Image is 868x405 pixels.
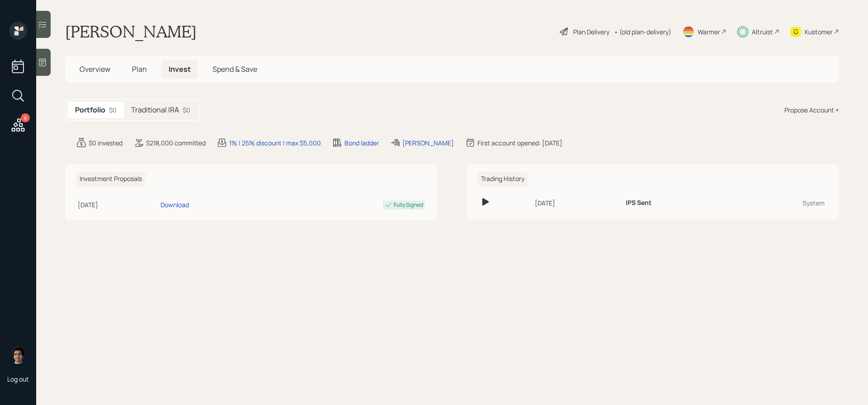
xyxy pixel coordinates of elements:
[402,138,454,148] div: [PERSON_NAME]
[477,172,528,186] h6: Trading History
[7,375,29,383] div: Log out
[109,105,117,115] div: $0
[626,199,651,207] h6: IPS Sent
[132,64,147,74] span: Plan
[75,106,105,114] h5: Portfolio
[76,172,146,186] h6: Investment Proposals
[477,138,562,148] div: First account opened: [DATE]
[160,200,189,209] div: Download
[229,138,321,148] div: 1% | 25% discount | max $5,000
[78,200,157,209] div: [DATE]
[394,201,423,209] div: Fully Signed
[784,105,839,115] div: Propose Account +
[21,113,30,122] div: 8
[573,27,609,37] div: Plan Delivery
[735,198,825,208] div: System
[614,27,671,37] div: • (old plan-delivery)
[131,106,179,114] h5: Traditional IRA
[65,22,197,42] h1: [PERSON_NAME]
[805,27,833,37] div: Kustomer
[169,64,191,74] span: Invest
[212,64,257,74] span: Spend & Save
[89,138,123,148] div: $0 invested
[698,27,720,37] div: Warmer
[183,105,190,115] div: $0
[752,27,773,37] div: Altruist
[80,64,110,74] span: Overview
[9,346,27,364] img: harrison-schaefer-headshot-2.png
[344,138,379,148] div: Bond ladder
[535,198,618,208] div: [DATE]
[146,138,206,148] div: $218,000 committed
